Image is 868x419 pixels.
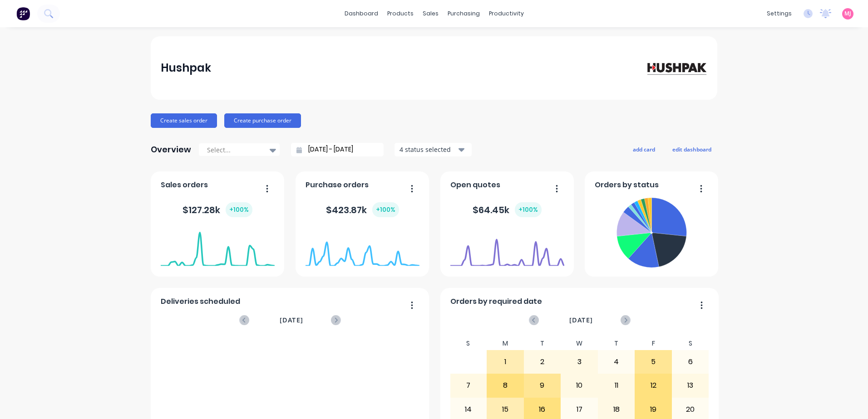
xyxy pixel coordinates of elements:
[844,10,851,18] span: MJ
[340,7,383,20] a: dashboard
[561,351,597,373] div: 3
[569,315,593,325] span: [DATE]
[280,315,303,325] span: [DATE]
[672,337,709,350] div: S
[524,337,561,350] div: T
[672,374,709,397] div: 13
[644,60,707,76] img: Hushpak
[226,202,252,217] div: + 100 %
[598,351,635,373] div: 4
[515,202,542,217] div: + 100 %
[473,202,542,217] div: $ 64.45k
[450,180,500,190] span: Open quotes
[598,374,635,397] div: 11
[672,351,709,373] div: 6
[399,145,457,154] div: 4 status selected
[16,7,30,20] img: Factory
[484,7,528,20] div: productivity
[635,351,671,373] div: 5
[627,143,661,155] button: add card
[151,113,217,128] button: Create sales order
[666,143,717,155] button: edit dashboard
[418,7,443,20] div: sales
[395,143,472,156] button: 4 status selected
[487,351,523,373] div: 1
[561,337,598,350] div: W
[372,202,399,217] div: + 100 %
[635,374,671,397] div: 12
[450,337,487,350] div: S
[161,180,208,190] span: Sales orders
[561,374,597,397] div: 10
[224,113,301,128] button: Create purchase order
[182,202,252,217] div: $ 127.28k
[161,59,211,77] div: Hushpak
[383,7,418,20] div: products
[635,337,672,350] div: F
[450,296,542,307] span: Orders by required date
[306,180,369,190] span: Purchase orders
[326,202,399,217] div: $ 423.87k
[443,7,484,20] div: purchasing
[524,374,561,397] div: 9
[487,374,523,397] div: 8
[524,351,561,373] div: 2
[151,141,191,159] div: Overview
[450,374,487,397] div: 7
[762,7,796,20] div: settings
[595,180,659,190] span: Orders by status
[487,337,524,350] div: M
[598,337,635,350] div: T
